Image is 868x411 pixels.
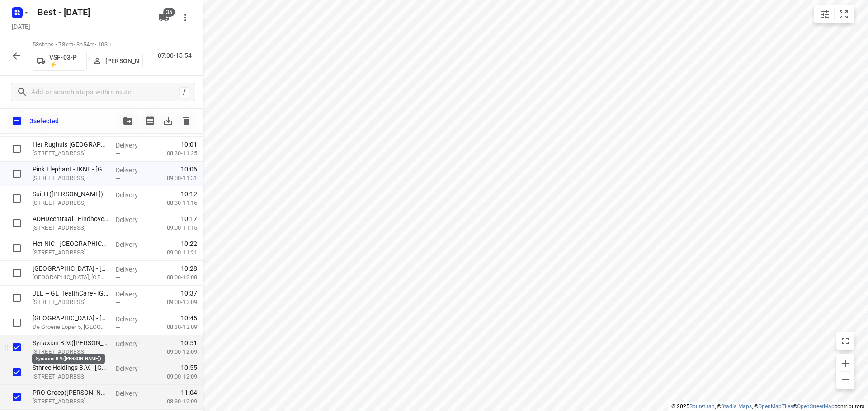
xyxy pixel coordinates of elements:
span: Select [8,289,26,307]
p: [STREET_ADDRESS] [33,248,108,257]
input: Add or search stops within route [31,85,179,99]
a: OpenMapTiles [758,403,793,410]
p: JLL – GE HealthCare - Eindhoven(Anna Jendrzejczak) [33,289,108,298]
span: — [116,374,120,380]
div: small contained button group [814,5,854,23]
span: Select [8,140,26,158]
li: © 2025 , © , © © contributors [671,403,864,410]
span: Select [8,239,26,257]
span: 10:37 [181,289,197,298]
td: Reference: [17,83,170,139]
span: Select [8,314,26,332]
p: 09:00-11:21 [152,248,197,257]
span: De Kempen [20,36,58,44]
p: SuitIT([PERSON_NAME]) [33,189,108,199]
p: Het Rughuis Eindhoven/Vitaal Eindhoven(E. van Berkel) [33,140,108,149]
td: Reference: [17,367,170,397]
p: Eindhoven Station, Eindhoven [33,273,108,282]
span: — [116,249,120,256]
p: 08:30-12:09 [152,397,197,406]
span: Select [8,165,26,183]
span: FB40C+6596523 [3,239,47,246]
p: Delivery [116,364,149,373]
button: Fit zoom [835,5,853,23]
p: Delivery [116,389,149,398]
div: / [179,87,189,97]
span: Bredox B.V.(Annerieke Wich) [20,28,113,36]
p: 08:30-11:15 [152,199,197,208]
p: ADHDcentraal - Eindhoven(Dick op 't Hoog) [33,214,108,223]
span: 35 [163,8,175,17]
p: [STREET_ADDRESS] [33,223,108,232]
p: Delivery [116,290,149,299]
p: De Groene Loper 5, Eindhoven [33,323,108,332]
span: FRUIT OP JE WERK [3,11,58,18]
span: 10:22 [181,239,197,248]
span: [GEOGRAPHIC_DATA] [20,53,95,60]
span: Select [8,338,26,356]
p: NS Station - Eindhoven(Nancy Goossens) [33,264,108,273]
p: Delivery [116,240,149,249]
p: Kennedyplein 101, Eindhoven [33,372,108,381]
p: Delivery [116,314,149,323]
p: Het NIC - Eindhoven(Charlotte Griekspoor) [33,239,108,248]
span: From [3,289,18,296]
span: 6002SM Weert [20,45,68,52]
p: Synaxion B.V.([PERSON_NAME]) [33,338,108,347]
p: Delivery [116,190,149,199]
span: Download stops [159,112,177,130]
p: Delivery [116,339,149,348]
span: — [116,175,120,182]
span: 11:04 [181,388,197,397]
a: Routetitan [689,403,715,410]
td: [DOMAIN_NAME] Label version: 1.0.0 Web App version: [DATE] [0,139,171,285]
p: [STREET_ADDRESS] [33,298,108,307]
span: 10:28 [181,264,197,273]
p: VSF-03-P ⚡ [49,54,83,68]
a: Stadia Maps [721,403,752,410]
button: [PERSON_NAME] [89,54,143,68]
span: To [3,313,11,320]
span: — [116,299,120,306]
p: 08:30-11:25 [152,149,197,158]
button: Map settings [816,5,834,23]
p: Delivery [116,215,149,224]
p: [STREET_ADDRESS] [33,199,108,208]
p: 08:30-12:09 [152,323,197,332]
p: Delivery [116,166,149,175]
p: Pink Elephant - IKNL - Eindhoven(Thomas Jansen) [33,165,108,174]
p: Delivery [116,141,149,150]
span: Clement Group BV(Hay Lempens) [20,313,130,320]
p: [PERSON_NAME] [105,57,139,65]
span: Select [8,189,26,208]
p: 08:00-12:08 [152,273,197,282]
span: Delete stops [177,112,195,130]
span: FRUIT OP JE WERK [3,296,58,303]
span: Select [8,264,26,282]
span: 10:06 [181,165,197,174]
p: [STREET_ADDRESS] [33,149,108,158]
p: 09:00-12:09 [152,298,197,307]
p: 09:00-11:31 [152,174,197,183]
span: — [116,274,120,281]
span: 10:12 [181,189,197,199]
span: Select [8,363,26,381]
p: 09:00-11:15 [152,223,197,232]
span: De Kempen [20,321,58,329]
span: — [116,398,120,405]
p: 3 selected [30,117,59,125]
p: PRO Groep([PERSON_NAME]) [33,388,108,397]
span: Select [8,388,26,406]
span: — [116,324,120,331]
button: 35 [155,9,173,27]
a: OpenStreetMap [797,403,835,410]
p: [STREET_ADDRESS] [33,397,108,406]
span: 6002NM Weert [20,329,68,337]
p: 09:00-12:09 [152,347,197,356]
span: — [116,349,120,356]
p: 53 stops • 78km • 8h54m • 103u [33,41,143,49]
h5: Best - [DATE] [34,5,151,19]
button: VSF-03-P ⚡ [33,51,87,71]
p: Kennedyplein 101, Eindhoven [33,347,108,356]
p: [STREET_ADDRESS] [33,174,108,183]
